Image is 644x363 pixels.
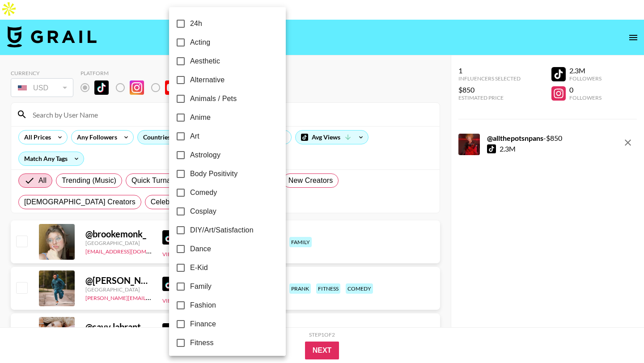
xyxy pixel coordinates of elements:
span: Dance [190,244,211,254]
span: Fashion [190,300,216,311]
span: DIY/Art/Satisfaction [190,225,254,236]
span: Aesthetic [190,56,220,67]
span: Family [190,281,212,292]
span: Finance [190,319,216,329]
span: E-Kid [190,262,208,273]
span: Alternative [190,75,225,85]
span: Art [190,131,199,142]
span: Cosplay [190,206,216,217]
span: Fitness [190,338,214,348]
iframe: Drift Widget Chat Controller [599,318,633,352]
span: Animals / Pets [190,93,237,104]
span: Acting [190,37,210,48]
span: Astrology [190,150,220,160]
span: 24h [190,18,202,29]
span: Body Positivity [190,169,237,179]
span: Anime [190,112,211,123]
span: Comedy [190,187,217,198]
